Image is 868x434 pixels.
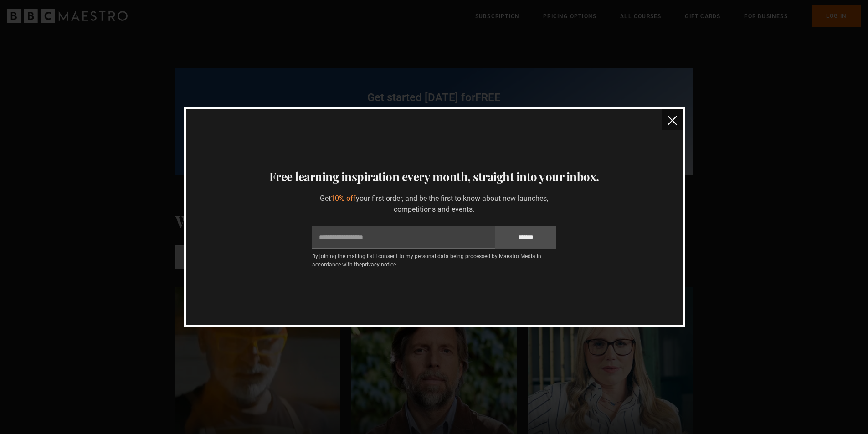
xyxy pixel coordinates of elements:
a: privacy notice [362,261,396,268]
span: 10% off [331,194,356,203]
p: By joining the mailing list I consent to my personal data being processed by Maestro Media in acc... [312,252,556,269]
button: close [662,109,683,130]
h3: Free learning inspiration every month, straight into your inbox. [197,168,672,186]
p: Get your first order, and be the first to know about new launches, competitions and events. [312,193,556,215]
